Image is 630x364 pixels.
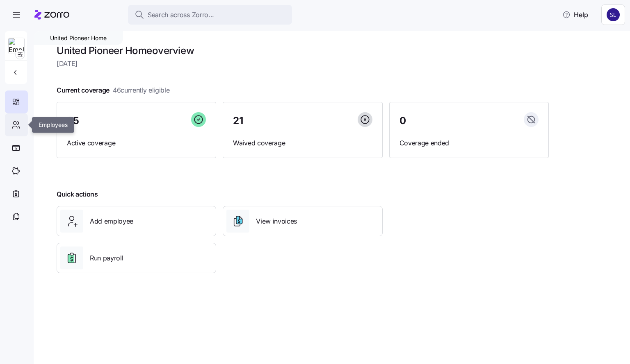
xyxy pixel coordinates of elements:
[57,85,170,95] span: Current coverage
[67,138,206,148] span: Active coverage
[607,8,620,21] img: 9541d6806b9e2684641ca7bfe3afc45a
[256,216,297,226] span: View invoices
[233,138,372,148] span: Waived coverage
[113,85,170,95] span: 46 currently eligible
[148,10,214,20] span: Search across Zorro...
[399,138,539,148] span: Coverage ended
[233,116,243,126] span: 21
[399,116,406,126] span: 0
[57,44,549,57] h1: United Pioneer Home overview
[562,10,588,20] span: Help
[90,253,123,263] span: Run payroll
[90,216,133,226] span: Add employee
[128,5,292,25] button: Search across Zorro...
[556,7,595,23] button: Help
[57,59,549,69] span: [DATE]
[57,189,98,199] span: Quick actions
[67,116,79,126] span: 25
[34,31,123,45] div: United Pioneer Home
[9,38,24,54] img: Employer logo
